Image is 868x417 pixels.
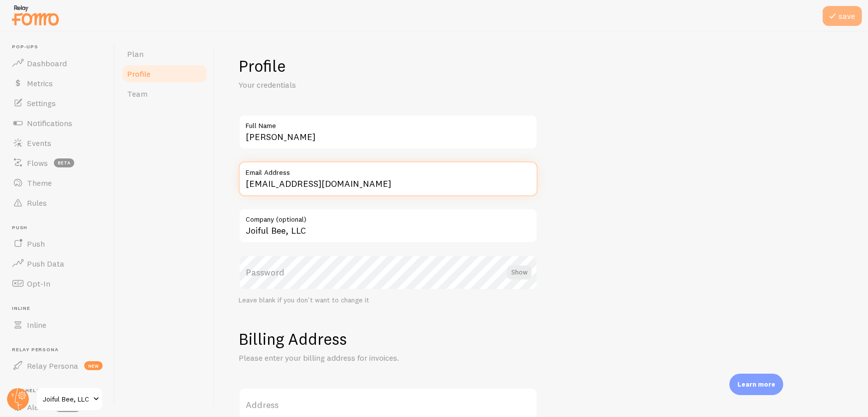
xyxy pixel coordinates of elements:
[6,113,109,133] a: Notifications
[6,53,109,73] a: Dashboard
[27,198,47,208] span: Rules
[12,225,109,231] span: Push
[239,296,538,305] div: Leave blank if you don't want to change it
[121,44,208,64] a: Plan
[27,278,50,288] span: Opt-In
[6,234,109,254] a: Push
[27,118,72,128] span: Notifications
[239,115,538,132] label: Full Name
[6,93,109,113] a: Settings
[27,78,53,88] span: Metrics
[12,305,109,312] span: Inline
[27,98,56,108] span: Settings
[27,320,46,330] span: Inline
[121,84,208,104] a: Team
[84,361,103,370] span: new
[36,387,103,411] a: Joiful Bee, LLC
[54,158,74,167] span: beta
[239,329,844,349] h1: Billing Address
[6,193,109,213] a: Rules
[12,347,109,353] span: Relay Persona
[27,361,78,371] span: Relay Persona
[239,161,538,178] label: Email Address
[737,380,775,389] p: Learn more
[43,393,90,405] span: Joiful Bee, LLC
[27,259,64,269] span: Push Data
[127,69,150,79] span: Profile
[27,58,67,68] span: Dashboard
[239,352,478,364] p: Please enter your billing address for invoices.
[6,254,109,274] a: Push Data
[729,374,783,395] div: Learn more
[6,73,109,93] a: Metrics
[27,138,51,148] span: Events
[6,315,109,335] a: Inline
[127,49,144,59] span: Plan
[239,208,538,225] label: Company (optional)
[27,158,48,168] span: Flows
[27,178,52,188] span: Theme
[239,79,478,91] p: Your credentials
[10,2,60,28] img: fomo-relay-logo-orange.svg
[6,133,109,153] a: Events
[127,89,147,99] span: Team
[12,44,109,50] span: Pop-ups
[239,255,538,290] label: Password
[6,356,109,376] a: Relay Persona new
[6,274,109,293] a: Opt-In
[6,153,109,173] a: Flows beta
[6,173,109,193] a: Theme
[239,56,844,76] h1: Profile
[121,64,208,84] a: Profile
[27,239,45,249] span: Push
